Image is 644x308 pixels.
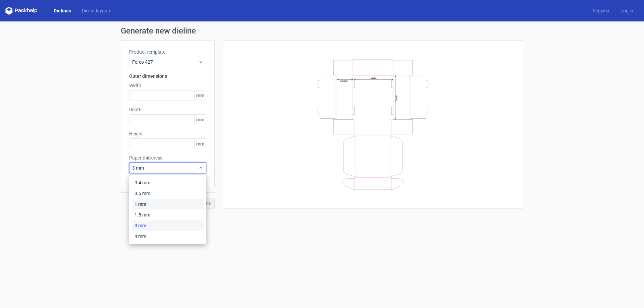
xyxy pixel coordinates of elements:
text: Width [371,76,377,79]
div: 3 mm [132,220,204,231]
div: 0.4 mm [132,177,204,188]
h3: Outer dimensions [129,73,206,79]
label: Width [129,82,206,89]
a: Diecut layouts [76,7,117,14]
label: Paper thickness [129,155,206,161]
label: Depth [129,106,206,113]
label: Height [129,130,206,137]
h1: Generate new dieline [121,27,523,35]
div: 0.5 mm [132,188,204,199]
div: 1.5 mm [132,209,204,220]
span: mm [194,90,206,101]
div: 4 mm [132,231,204,242]
span: 3 mm [132,165,198,171]
div: 1 mm [132,199,204,209]
span: mm [194,139,206,149]
a: Log in [615,7,639,14]
text: Height [340,79,347,82]
span: Fefco 427 [132,59,198,65]
a: Register [587,7,615,14]
label: Product template [129,49,206,55]
text: Depth [395,95,398,101]
span: mm [194,115,206,125]
a: Dielines [48,7,76,14]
